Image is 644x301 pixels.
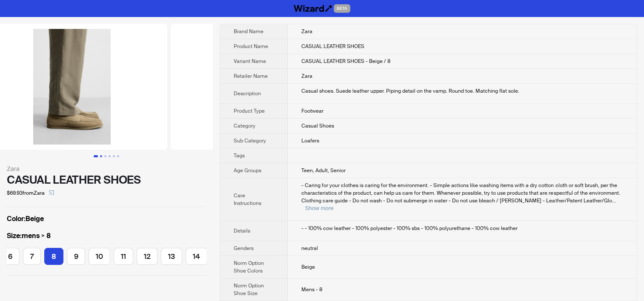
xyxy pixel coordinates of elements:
[52,252,56,261] span: 8
[67,248,86,265] label: available
[301,286,323,293] span: Mens - 8
[96,252,103,261] span: 10
[7,164,206,173] div: Zara
[234,260,264,274] span: Norm Option Shoe Colors
[234,167,261,174] span: Age Groups
[168,252,175,261] span: 13
[121,252,126,261] span: 11
[7,186,206,200] div: $69.93 from Zara
[117,155,119,157] button: Go to slide 6
[301,182,623,212] div: - Caring for your clothes is caring for the environment. - Simple actions like washing items with...
[104,155,106,157] button: Go to slide 3
[8,252,12,261] span: 6
[301,73,312,80] span: Zara
[234,28,263,35] span: Brand Name
[234,227,250,234] span: Details
[74,252,78,261] span: 9
[49,190,54,195] span: select
[171,24,361,150] img: CASUAL LEATHER SHOES CASUAL LEATHER SHOES - Beige / 8 image 2
[1,248,20,265] label: available
[301,224,623,232] div: - - 100% cow leather - 100% polyester - 100% sbs - 100% polyurethane - 100% cow leather
[7,173,206,186] div: CASUAL LEATHER SHOES
[234,73,268,80] span: Retailer Name
[301,87,623,95] div: Casual shoes. Suede leather upper. Piping detail on the vamp. Round toe. Matching flat sole.
[44,248,63,265] label: available
[301,245,318,252] span: neutral
[234,152,245,159] span: Tags
[234,108,265,114] span: Product Type
[234,90,261,97] span: Description
[301,58,391,65] span: CASUAL LEATHER SHOES - Beige / 8
[7,231,22,240] span: Size :
[301,122,334,129] span: Casual Shoes
[7,231,206,241] label: mens > 8
[94,155,98,157] button: Go to slide 1
[301,264,315,270] span: Beige
[301,28,312,35] span: Zara
[144,252,151,261] span: 12
[23,248,41,265] label: available
[234,122,255,129] span: Category
[234,192,261,207] span: Care Instructions
[234,137,266,144] span: Sub Category
[137,248,158,265] label: available
[100,155,102,157] button: Go to slide 2
[193,252,200,261] span: 14
[186,248,207,265] label: available
[334,4,350,13] span: BETA
[7,214,26,223] span: Color :
[109,155,111,157] button: Go to slide 4
[30,252,34,261] span: 7
[89,248,110,265] label: available
[234,58,266,65] span: Variant Name
[114,248,133,265] label: available
[234,245,254,252] span: Genders
[234,43,268,50] span: Product Name
[301,137,319,144] span: Loafers
[301,108,323,114] span: Footwear
[161,248,182,265] label: available
[612,197,615,204] span: ...
[234,282,264,297] span: Norm Option Shoe Size
[305,205,333,211] button: Expand
[301,167,346,174] span: Teen, Adult, Senior
[113,155,115,157] button: Go to slide 5
[301,182,620,204] span: - Caring for your clothes is caring for the environment. - Simple actions like washing items with...
[7,214,206,224] label: Beige
[301,43,364,50] span: CASUAL LEATHER SHOES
